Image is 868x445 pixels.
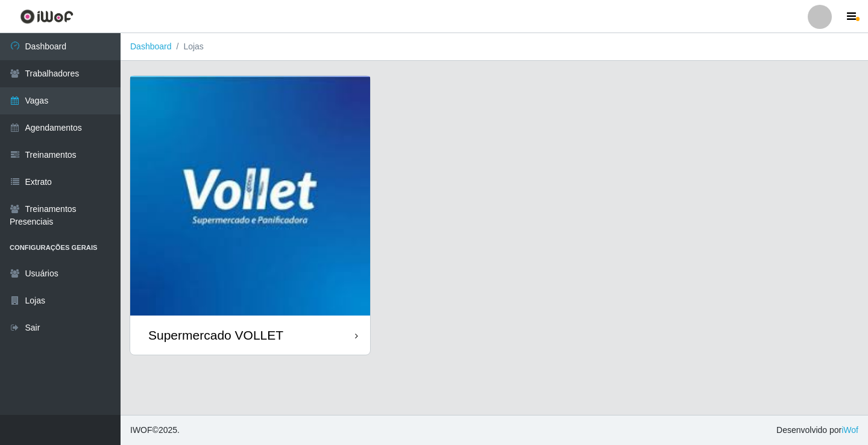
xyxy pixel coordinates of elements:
[130,424,180,437] span: © 2025 .
[130,42,172,51] a: Dashboard
[130,76,370,316] img: cardImg
[776,424,858,437] span: Desenvolvido por
[130,76,370,355] a: Supermercado VOLLET
[841,425,858,435] a: iWof
[130,425,153,435] span: IWOF
[121,33,868,61] nav: breadcrumb
[172,40,204,53] li: Lojas
[20,9,74,24] img: CoreUI Logo
[148,328,283,343] div: Supermercado VOLLET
